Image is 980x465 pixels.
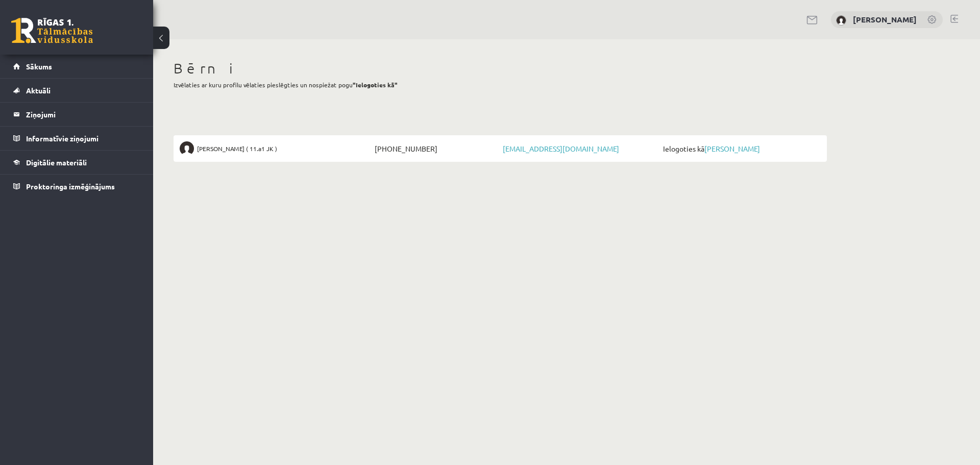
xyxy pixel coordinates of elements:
a: Rīgas 1. Tālmācības vidusskola [11,18,93,43]
a: Proktoringa izmēģinājums [13,175,140,198]
legend: Ziņojumi [26,103,140,126]
span: [PHONE_NUMBER] [372,141,500,156]
img: Anna Ignatjeva [836,15,846,26]
a: [EMAIL_ADDRESS][DOMAIN_NAME] [503,144,619,153]
img: Amirs Ignatjevs [180,141,194,156]
a: Aktuāli [13,79,140,102]
span: Aktuāli [26,86,51,95]
span: Proktoringa izmēģinājums [26,182,115,191]
b: "Ielogoties kā" [353,81,398,89]
legend: Informatīvie ziņojumi [26,127,140,150]
a: Informatīvie ziņojumi [13,127,140,150]
a: Sākums [13,55,140,78]
h1: Bērni [174,60,827,77]
a: Ziņojumi [13,103,140,126]
a: [PERSON_NAME] [704,144,760,153]
span: Digitālie materiāli [26,158,87,167]
span: [PERSON_NAME] ( 11.a1 JK ) [197,141,277,156]
p: Izvēlaties ar kuru profilu vēlaties pieslēgties un nospiežat pogu [174,80,827,89]
span: Sākums [26,62,52,71]
a: Digitālie materiāli [13,151,140,174]
span: Ielogoties kā [660,141,821,156]
a: [PERSON_NAME] [853,14,917,25]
